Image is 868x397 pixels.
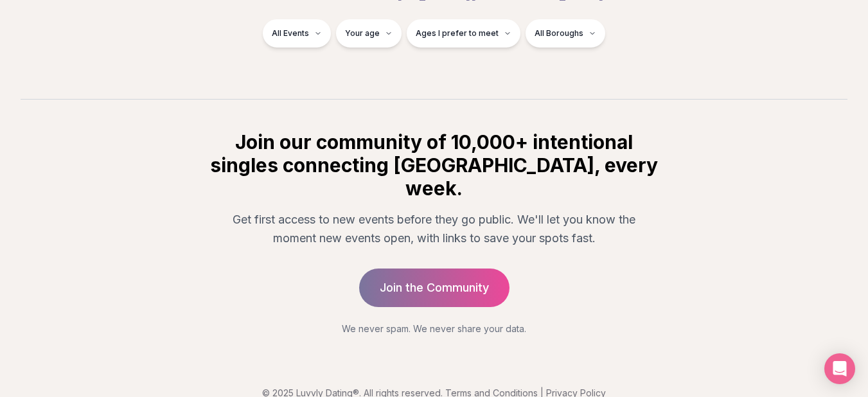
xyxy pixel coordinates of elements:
[535,28,583,39] span: All Boroughs
[359,269,509,307] a: Join the Community
[272,28,309,39] span: All Events
[416,28,499,39] span: Ages I prefer to meet
[526,19,605,48] button: All Boroughs
[345,28,380,39] span: Your age
[208,130,660,200] h2: Join our community of 10,000+ intentional singles connecting [GEOGRAPHIC_DATA], every week.
[208,322,660,335] p: We never spam. We never share your data.
[407,19,520,48] button: Ages I prefer to meet
[263,19,331,48] button: All Events
[824,353,855,384] div: Open Intercom Messenger
[218,210,650,248] p: Get first access to new events before they go public. We'll let you know the moment new events op...
[336,19,402,48] button: Your age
